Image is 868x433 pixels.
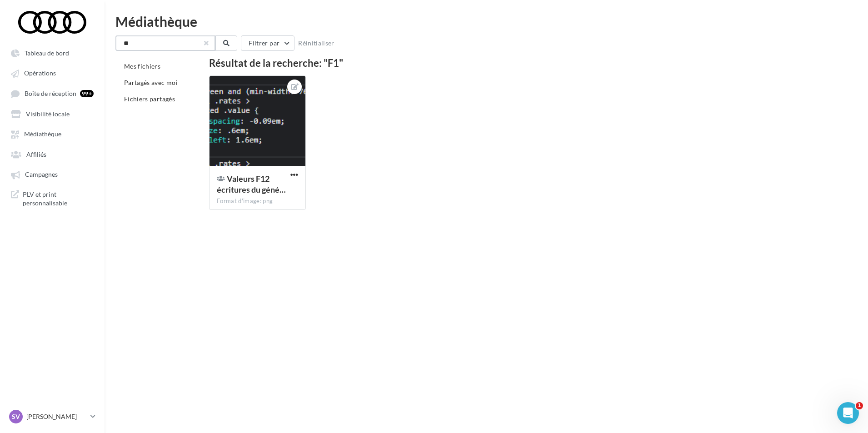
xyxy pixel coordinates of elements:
[25,90,76,97] span: Boîte de réception
[115,15,857,28] div: Médiathèque
[26,412,87,421] p: [PERSON_NAME]
[24,70,56,77] span: Opérations
[5,65,99,81] a: Opérations
[5,146,99,162] a: Affiliés
[5,125,99,142] a: Médiathèque
[5,85,99,102] a: Boîte de réception 99+
[7,408,97,425] a: SV [PERSON_NAME]
[837,402,859,424] iframe: Intercom live chat
[209,58,826,68] div: Résultat de la recherche: "F1"
[5,166,99,182] a: Campagnes
[5,186,99,211] a: PLV et print personnalisable
[24,130,61,138] span: Médiathèque
[12,412,20,421] span: SV
[217,197,298,205] div: Format d'image: png
[5,105,99,122] a: Visibilité locale
[241,35,294,51] button: Filtrer par
[856,402,863,409] span: 1
[5,45,99,61] a: Tableau de bord
[80,90,94,97] div: 99+
[217,174,286,194] span: Valeurs F12 écritures du générateur étiquettes CO2
[294,38,338,49] button: Réinitialiser
[124,95,175,103] span: Fichiers partagés
[124,62,160,70] span: Mes fichiers
[26,110,70,118] span: Visibilité locale
[26,150,46,158] span: Affiliés
[25,171,58,179] span: Campagnes
[23,190,94,208] span: PLV et print personnalisable
[124,79,178,86] span: Partagés avec moi
[25,49,69,57] span: Tableau de bord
